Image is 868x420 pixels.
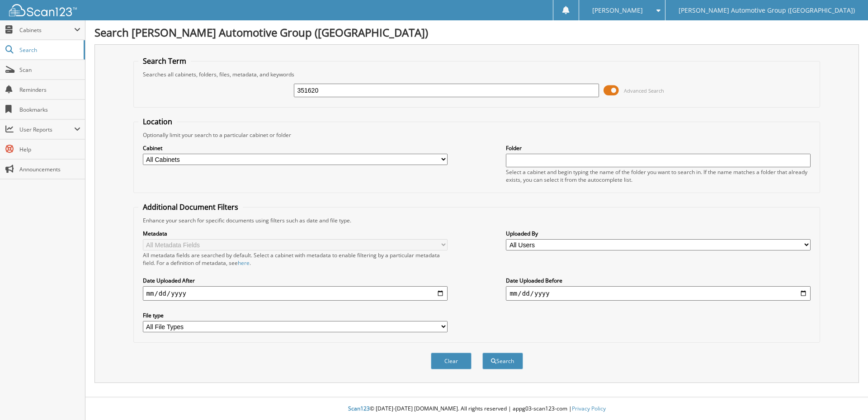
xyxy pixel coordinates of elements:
[138,131,816,139] div: Optionally limit your search to a particular cabinet or folder
[143,230,448,237] label: Metadata
[143,277,448,284] label: Date Uploaded After
[138,202,243,212] legend: Additional Document Filters
[679,8,855,13] span: [PERSON_NAME] Automotive Group ([GEOGRAPHIC_DATA])
[138,56,191,66] legend: Search Term
[138,117,177,127] legend: Location
[143,286,448,301] input: start
[431,353,472,369] button: Clear
[19,165,80,173] span: Announcements
[348,405,370,412] span: Scan123
[138,71,816,78] div: Searches all cabinets, folders, files, metadata, and keywords
[138,217,816,224] div: Enhance your search for specific documents using filters such as date and file type.
[9,4,77,16] img: scan123-logo-white.svg
[506,230,811,237] label: Uploaded By
[624,87,664,94] span: Advanced Search
[823,377,868,420] iframe: Chat Widget
[19,126,74,133] span: User Reports
[85,398,868,420] div: © [DATE]-[DATE] [DOMAIN_NAME]. All rights reserved | appg03-scan123-com |
[506,144,811,152] label: Folder
[592,8,643,13] span: [PERSON_NAME]
[506,277,811,284] label: Date Uploaded Before
[19,66,80,74] span: Scan
[143,144,448,152] label: Cabinet
[94,25,859,40] h1: Search [PERSON_NAME] Automotive Group ([GEOGRAPHIC_DATA])
[506,286,811,301] input: end
[506,168,811,184] div: Select a cabinet and begin typing the name of the folder you want to search in. If the name match...
[482,353,523,369] button: Search
[19,86,80,94] span: Reminders
[19,46,79,54] span: Search
[19,106,80,113] span: Bookmarks
[572,405,606,412] a: Privacy Policy
[143,251,448,267] div: All metadata fields are searched by default. Select a cabinet with metadata to enable filtering b...
[19,26,74,34] span: Cabinets
[238,259,250,267] a: here
[143,311,448,319] label: File type
[19,146,80,153] span: Help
